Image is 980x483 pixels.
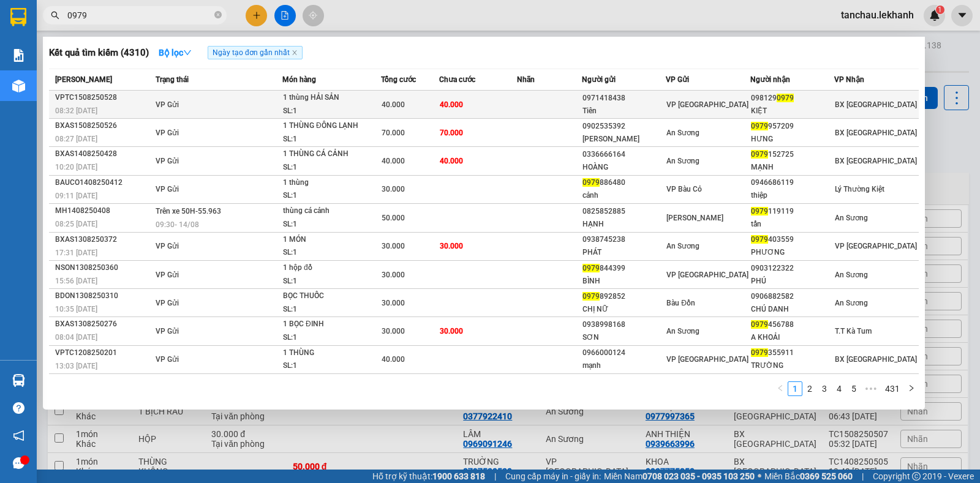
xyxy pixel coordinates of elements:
[55,261,152,274] div: NSON1308250360
[835,355,917,364] span: BX [GEOGRAPHIC_DATA]
[846,381,861,396] li: 5
[582,161,666,174] div: HOÀNG
[55,163,97,171] span: 10:20 [DATE]
[156,355,179,364] span: VP Gửi
[582,120,666,133] div: 0902535392
[582,262,666,275] div: 844399
[582,275,666,288] div: BÌNH
[751,122,768,130] span: 0979
[666,214,723,222] span: [PERSON_NAME]
[382,185,405,193] span: 30.000
[440,157,463,165] span: 40.000
[835,129,917,137] span: BX [GEOGRAPHIC_DATA]
[751,105,834,118] div: KIỆT
[283,105,375,118] div: SL: 1
[582,205,666,218] div: 0825852885
[55,107,97,115] span: 08:32 [DATE]
[582,75,616,84] span: Người gửi
[802,381,817,396] li: 2
[283,204,375,218] div: thùng cá cảnh
[440,242,463,250] span: 30.000
[582,264,600,272] span: 0979
[666,157,699,165] span: An Sương
[582,189,666,202] div: cảnh
[582,292,600,301] span: 0979
[666,129,699,137] span: An Sương
[283,91,375,105] div: 1 thùng HẢI SẢN
[55,249,97,257] span: 17:31 [DATE]
[751,133,834,146] div: HƯNG
[382,129,405,137] span: 70.000
[12,49,25,62] img: solution-icon
[156,242,179,250] span: VP Gửi
[440,129,463,137] span: 70.000
[582,176,666,189] div: 886480
[156,220,199,229] span: 09:30 - 14/08
[55,204,152,217] div: MH1408250408
[55,75,112,84] span: [PERSON_NAME]
[751,246,834,259] div: PHƯƠNG
[751,275,834,288] div: PHÚ
[283,290,375,303] div: BỌC THUỐC
[149,43,202,62] button: Bộ lọcdown
[832,382,846,395] a: 4
[904,381,919,396] button: right
[283,218,375,231] div: SL: 1
[283,161,375,174] div: SL: 1
[847,382,861,395] a: 5
[835,214,868,222] span: An Sương
[861,381,881,396] li: Next 5 Pages
[55,176,152,189] div: BAUCO1408250412
[582,218,666,231] div: HẠNH
[382,157,405,165] span: 40.000
[214,10,222,21] span: close-circle
[777,384,784,392] span: left
[440,100,463,109] span: 40.000
[773,381,788,396] button: left
[382,214,405,222] span: 50.000
[55,91,152,104] div: VPTC1508250528
[751,359,834,372] div: TRƯỜNG
[582,92,666,105] div: 0971418438
[881,382,903,395] a: 431
[751,348,768,357] span: 0979
[751,346,834,359] div: 355911
[292,50,298,56] span: close
[582,303,666,316] div: CHỊ NỮ
[55,135,97,143] span: 08:27 [DATE]
[751,150,768,159] span: 0979
[861,381,881,396] span: •••
[803,382,816,395] a: 2
[834,75,864,84] span: VP Nhận
[582,331,666,344] div: SƠN
[777,94,794,102] span: 0979
[55,318,152,331] div: BXAS1308250276
[835,242,917,250] span: VP [GEOGRAPHIC_DATA]
[666,185,702,193] span: VP Bàu Cỏ
[183,48,192,57] span: down
[751,331,834,344] div: A KHOẢI
[156,207,221,215] span: Trên xe 50H-55.963
[156,299,179,307] span: VP Gửi
[750,75,790,84] span: Người nhận
[751,218,834,231] div: tấn
[788,382,802,395] a: 1
[13,430,24,441] span: notification
[666,100,748,109] span: VP [GEOGRAPHIC_DATA]
[51,11,59,20] span: search
[13,402,24,414] span: question-circle
[582,246,666,259] div: PHÁT
[751,120,834,133] div: 957209
[382,327,405,335] span: 30.000
[283,119,375,133] div: 1 THÙNG ĐÔNG LẠNH
[283,359,375,373] div: SL: 1
[666,271,748,279] span: VP [GEOGRAPHIC_DATA]
[817,381,832,396] li: 3
[55,148,152,160] div: BXAS1408250428
[67,9,212,22] input: Tìm tên, số ĐT hoặc mã đơn
[55,119,152,132] div: BXAS1508250526
[283,233,375,247] div: 1 MÓN
[382,355,405,364] span: 40.000
[55,333,97,342] span: 08:04 [DATE]
[582,178,600,187] span: 0979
